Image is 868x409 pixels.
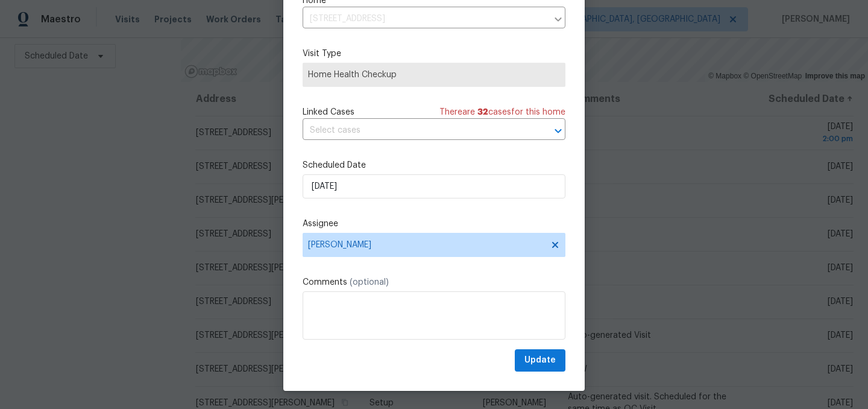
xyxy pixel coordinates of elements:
input: Select cases [303,121,532,140]
input: M/D/YYYY [303,174,565,198]
span: [PERSON_NAME] [308,240,544,250]
span: Linked Cases [303,106,354,118]
button: Open [550,122,567,139]
label: Visit Type [303,48,565,60]
span: 32 [477,108,488,116]
span: (optional) [350,278,389,287]
span: Update [524,353,556,368]
button: Update [515,349,565,372]
label: Scheduled Date [303,159,565,171]
input: Enter in an address [303,10,547,28]
span: There are case s for this home [439,106,565,118]
label: Assignee [303,218,565,230]
span: Home Health Checkup [308,69,560,81]
label: Comments [303,276,565,288]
